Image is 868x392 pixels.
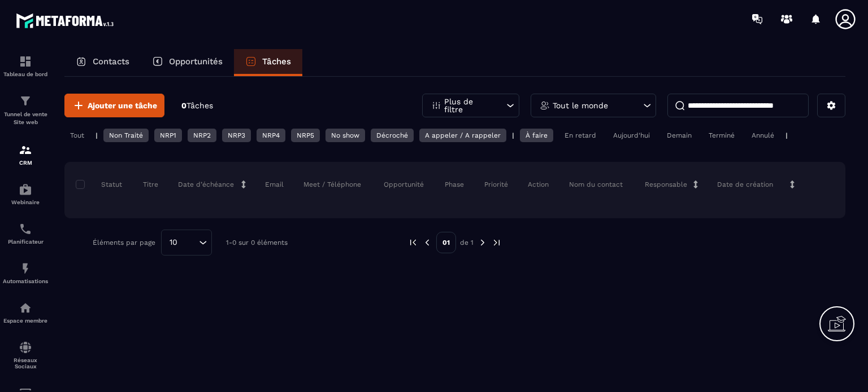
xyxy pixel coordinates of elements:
span: Ajouter une tâche [88,100,157,111]
img: social-network [19,341,32,354]
p: Espace membre [3,318,48,324]
img: prev [408,237,418,248]
p: Meet / Téléphone [303,180,361,189]
div: Non Traité [103,129,149,142]
p: 1-0 sur 0 éléments [226,239,288,246]
p: Date de création [717,180,773,189]
p: | [96,131,98,139]
p: Automatisations [3,278,48,284]
p: Responsable [645,180,687,189]
a: social-networksocial-networkRéseaux Sociaux [3,332,48,378]
img: automations [19,301,32,315]
p: Action [528,180,549,189]
p: Priorité [484,180,508,189]
img: formation [19,94,32,108]
img: prev [422,237,432,248]
p: Plus de filtre [444,98,494,113]
p: Opportunités [169,56,223,67]
div: NRP2 [188,129,216,142]
p: Contacts [93,56,129,67]
a: formationformationCRM [3,135,48,174]
p: Email [265,180,284,189]
img: logo [16,10,118,31]
p: Réseaux Sociaux [3,357,48,369]
p: Statut [79,180,122,189]
p: Titre [143,180,158,189]
p: CRM [3,160,48,166]
div: No show [325,129,365,142]
p: Planificateur [3,239,48,245]
p: Tâches [262,56,291,67]
a: Contacts [64,49,141,76]
div: Décroché [371,129,414,142]
div: NRP5 [291,129,320,142]
button: Ajouter une tâche [64,94,164,117]
input: Search for option [181,236,196,249]
p: Webinaire [3,199,48,205]
a: automationsautomationsEspace membre [3,293,48,332]
div: NRP4 [257,129,285,142]
img: automations [19,262,32,275]
p: | [512,131,514,139]
img: next [492,237,502,248]
div: NRP3 [222,129,251,142]
p: | [785,131,788,139]
p: Date d’échéance [178,180,234,189]
p: 01 [436,232,456,253]
img: formation [19,143,32,157]
img: next [478,237,488,248]
div: À faire [520,129,553,142]
p: de 1 [460,238,474,247]
div: En retard [559,129,602,142]
span: Tâches [186,101,213,110]
div: Terminé [703,129,740,142]
a: schedulerschedulerPlanificateur [3,214,48,253]
a: formationformationTableau de bord [3,46,48,86]
p: Éléments par page [93,239,155,246]
img: automations [19,183,32,196]
a: automationsautomationsWebinaire [3,174,48,214]
div: A appeler / A rappeler [419,129,506,142]
span: 10 [166,236,181,249]
a: Tâches [234,49,302,76]
p: Tableau de bord [3,71,48,77]
div: Demain [661,129,697,142]
a: formationformationTunnel de vente Site web [3,86,48,135]
a: Opportunités [141,49,234,76]
img: scheduler [19,222,32,236]
img: formation [19,55,32,68]
div: Annulé [746,129,780,142]
div: Aujourd'hui [607,129,656,142]
div: NRP1 [154,129,182,142]
p: Opportunité [384,180,424,189]
p: 0 [181,100,213,111]
a: automationsautomationsAutomatisations [3,253,48,293]
p: Tout le monde [553,102,608,109]
p: Nom du contact [569,180,623,189]
div: Search for option [161,230,212,256]
p: Phase [445,180,464,189]
p: Tunnel de vente Site web [3,111,48,126]
div: Tout [64,129,90,142]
